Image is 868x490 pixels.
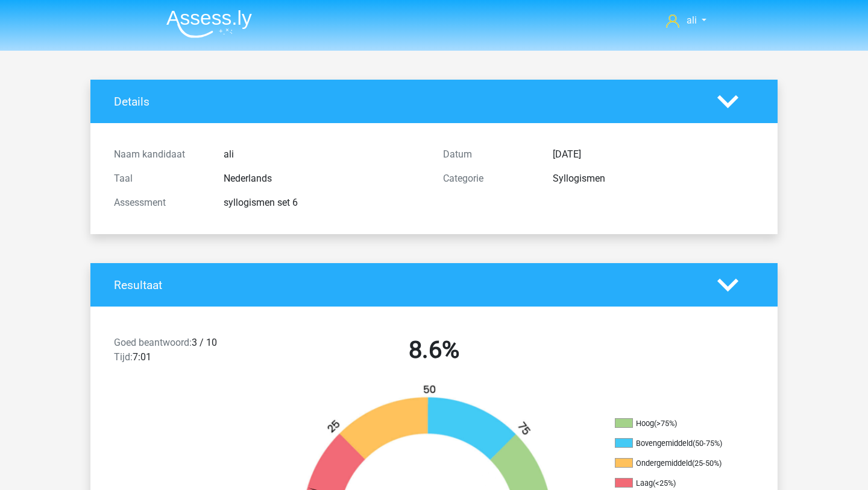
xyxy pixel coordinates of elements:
div: ali [215,147,434,162]
li: Ondergemiddeld [615,458,735,469]
div: Categorie [434,171,544,186]
h2: 8.6% [278,336,590,364]
div: Datum [434,147,544,162]
div: [DATE] [544,147,763,162]
li: Laag [615,478,735,489]
li: Bovengemiddeld [615,438,735,449]
span: Tijd: [114,351,133,363]
div: syllogismen set 6 [215,196,434,210]
div: Naam kandidaat [105,147,215,162]
div: (25-50%) [692,459,722,468]
h4: Resultaat [114,278,699,292]
div: (<25%) [653,479,676,488]
a: ali [661,13,711,28]
div: Syllogismen [544,171,763,186]
img: Assessly [166,10,252,38]
div: Taal [105,171,215,186]
span: Goed beantwoord: [114,337,192,348]
h4: Details [114,95,699,109]
div: Assessment [105,196,215,210]
span: ali [687,14,697,26]
div: 3 / 10 7:01 [105,336,269,369]
li: Hoog [615,418,735,429]
div: (>75%) [654,419,677,428]
div: Nederlands [215,171,434,186]
div: (50-75%) [693,439,722,448]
